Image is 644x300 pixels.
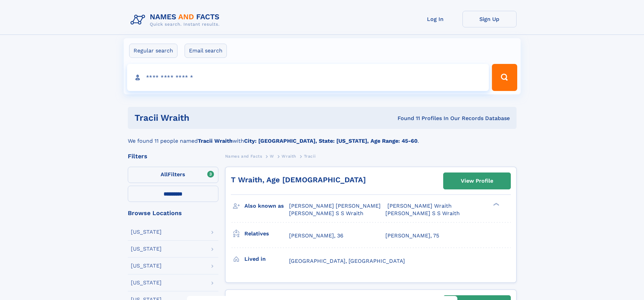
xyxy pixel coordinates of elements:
[128,129,517,145] div: We found 11 people named with .
[198,138,233,144] b: Tracii Wraith
[408,11,462,27] a: Log In
[244,228,289,239] h3: Relatives
[492,202,500,207] div: ❯
[244,200,289,212] h3: Also known as
[244,138,418,144] b: City: [GEOGRAPHIC_DATA], State: [US_STATE], Age Range: 45-60
[131,263,162,269] div: [US_STATE]
[231,176,366,184] a: T Wraith, Age [DEMOGRAPHIC_DATA]
[385,232,439,239] a: [PERSON_NAME], 75
[282,154,296,159] span: Wraith
[225,152,262,160] a: Names and Facts
[131,246,162,252] div: [US_STATE]
[185,44,227,58] label: Email search
[462,11,517,27] a: Sign Up
[129,44,177,58] label: Regular search
[131,280,162,285] div: [US_STATE]
[387,203,452,209] span: [PERSON_NAME] Wraith
[128,210,218,216] div: Browse Locations
[244,253,289,265] h3: Lived in
[161,171,168,178] span: All
[270,154,274,159] span: W
[270,152,274,160] a: W
[289,203,381,209] span: [PERSON_NAME] [PERSON_NAME]
[128,153,218,159] div: Filters
[492,64,517,91] button: Search Button
[127,64,489,91] input: search input
[131,229,162,235] div: [US_STATE]
[289,258,405,264] span: [GEOGRAPHIC_DATA], [GEOGRAPHIC_DATA]
[128,11,225,29] img: Logo Names and Facts
[128,167,218,183] label: Filters
[304,154,316,159] span: Tracii
[289,210,363,216] span: [PERSON_NAME] S S Wraith
[293,115,510,122] div: Found 11 Profiles In Our Records Database
[385,210,460,216] span: [PERSON_NAME] S S Wraith
[461,173,493,189] div: View Profile
[289,232,343,239] a: [PERSON_NAME], 36
[444,173,510,189] a: View Profile
[135,114,293,122] h1: tracii wraith
[282,152,296,160] a: Wraith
